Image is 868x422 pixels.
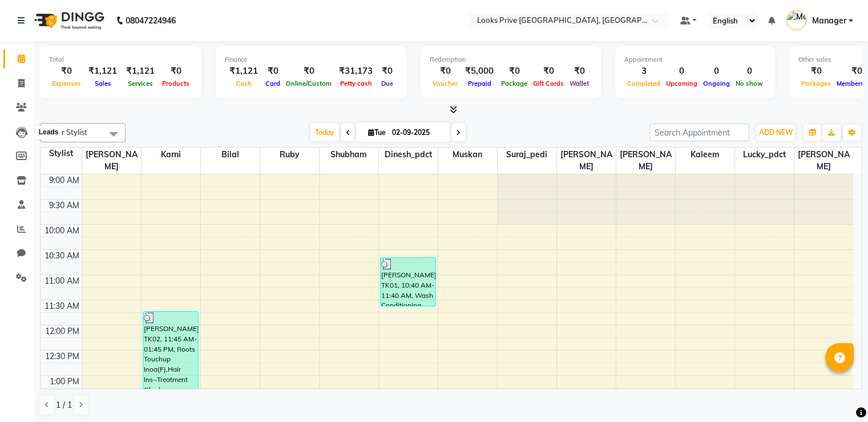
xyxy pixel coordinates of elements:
[92,79,114,87] span: Sales
[334,65,377,78] div: ₹31,173
[498,65,530,78] div: ₹0
[320,148,378,162] span: Shubham
[43,351,82,363] div: 12:30 PM
[530,79,567,87] span: Gift Cards
[430,55,592,65] div: Redemption
[786,10,806,30] img: Manager
[201,148,260,162] span: Bilal
[36,126,62,140] div: Leads
[42,275,82,287] div: 11:00 AM
[557,148,616,174] span: [PERSON_NAME]
[379,148,438,162] span: Dinesh_pdct
[41,148,82,160] div: Stylist
[337,79,375,87] span: Petty cash
[126,5,176,37] b: 08047224946
[122,65,159,78] div: ₹1,121
[283,65,334,78] div: ₹0
[820,376,857,411] iframe: chat widget
[735,148,794,162] span: Lucky_pdct
[263,65,283,78] div: ₹0
[733,79,766,87] span: No show
[794,148,854,174] span: [PERSON_NAME]
[530,65,567,78] div: ₹0
[42,300,82,312] div: 11:30 AM
[389,124,446,141] input: 2025-09-02
[624,55,766,65] div: Appointment
[283,79,334,87] span: Online/Custom
[365,128,389,137] span: Tue
[461,65,498,78] div: ₹5,000
[310,124,339,141] span: Today
[42,250,82,262] div: 10:30 AM
[465,79,494,87] span: Prepaid
[624,65,663,78] div: 3
[624,79,663,87] span: Completed
[47,376,82,388] div: 1:00 PM
[567,79,592,87] span: Wallet
[47,200,82,212] div: 9:30 AM
[47,128,87,137] span: Filter Stylist
[49,55,192,65] div: Total
[498,79,530,87] span: Package
[700,65,733,78] div: 0
[700,79,733,87] span: Ongoing
[43,325,82,337] div: 12:00 PM
[377,65,397,78] div: ₹0
[49,79,84,87] span: Expenses
[233,79,255,87] span: Cash
[56,399,72,411] span: 1 / 1
[663,65,700,78] div: 0
[125,79,156,87] span: Services
[430,79,461,87] span: Voucher
[567,65,592,78] div: ₹0
[812,15,846,27] span: Manager
[82,148,141,174] span: [PERSON_NAME]
[663,79,700,87] span: Upcoming
[498,148,556,162] span: Suraj_pedi
[378,79,396,87] span: Due
[260,148,319,162] span: Ruby
[676,148,734,162] span: Kaleem
[381,258,435,306] div: [PERSON_NAME], TK01, 10:40 AM-11:40 AM, Wash Conditioning L'oreal(F),Blow Dry Stylist(F)*
[649,124,749,141] input: Search Appointment
[84,65,122,78] div: ₹1,121
[430,65,461,78] div: ₹0
[759,128,793,137] span: ADD NEW
[143,312,198,410] div: [PERSON_NAME], TK02, 11:45 AM-01:45 PM, Roots Touchup Inoa(F),Hair Ins~Treatment Olaplex
[42,225,82,237] div: 10:00 AM
[756,125,796,141] button: ADD NEW
[159,65,192,78] div: ₹0
[263,79,283,87] span: Card
[733,65,766,78] div: 0
[225,65,263,78] div: ₹1,121
[798,79,834,87] span: Packages
[438,148,497,162] span: Muskan
[225,55,397,65] div: Finance
[142,148,200,162] span: Karni
[47,174,82,186] div: 9:00 AM
[49,65,84,78] div: ₹0
[798,65,834,78] div: ₹0
[29,5,107,37] img: logo
[616,148,675,174] span: [PERSON_NAME]
[159,79,192,87] span: Products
